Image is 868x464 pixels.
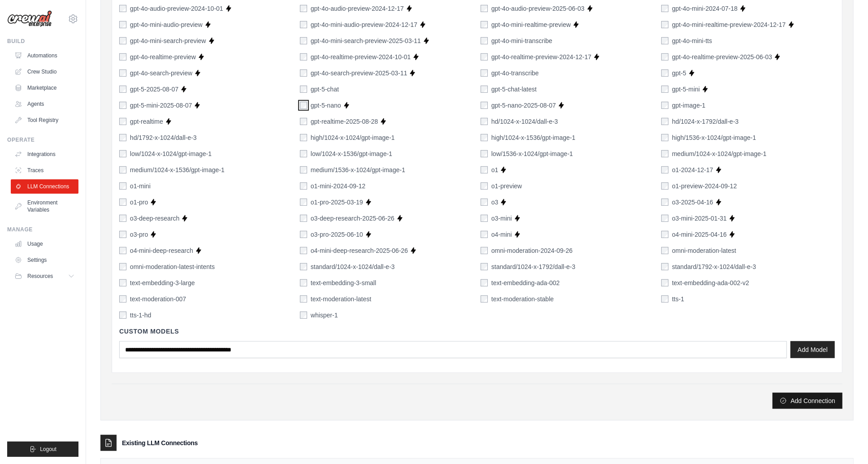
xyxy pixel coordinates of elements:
[672,101,706,110] label: gpt-image-1
[661,263,668,270] input: standard/1792-x-1024/dall-e-3
[672,182,737,191] label: o1-preview-2024-09-12
[119,53,126,61] input: gpt-4o-realtime-preview
[7,10,52,27] img: Logo
[491,262,576,271] label: standard/1024-x-1792/dall-e-3
[481,37,488,44] input: gpt-4o-mini-transcribe
[300,215,307,222] input: o3-deep-research-2025-06-26
[300,53,307,61] input: gpt-4o-realtime-preview-2024-10-01
[311,278,376,287] label: text-embedding-3-small
[130,36,206,45] label: gpt-4o-mini-search-preview
[119,182,126,190] input: o1-mini
[300,231,307,238] input: o3-pro-2025-06-10
[672,4,738,13] label: gpt-4o-mini-2024-07-18
[491,246,573,255] label: omni-moderation-2024-09-26
[11,147,78,161] a: Integrations
[491,36,552,45] label: gpt-4o-mini-transcribe
[481,263,488,270] input: standard/1024-x-1792/dall-e-3
[300,102,307,109] input: gpt-5-nano
[773,393,842,409] button: Add Connection
[300,166,307,173] input: medium/1536-x-1024/gpt-image-1
[119,21,126,28] input: gpt-4o-mini-audio-preview
[11,65,78,79] a: Crew Studio
[119,199,126,206] input: o1-pro
[130,214,180,223] label: o3-deep-research
[311,149,392,158] label: low/1024-x-1536/gpt-image-1
[481,182,488,190] input: o1-preview
[311,165,405,174] label: medium/1536-x-1024/gpt-image-1
[130,133,197,142] label: hd/1792-x-1024/dall-e-3
[491,295,554,304] label: text-moderation-stable
[661,37,668,44] input: gpt-4o-mini-tts
[661,118,668,125] input: hd/1024-x-1792/dall-e-3
[130,182,151,191] label: o1-mini
[311,117,378,126] label: gpt-realtime-2025-08-28
[11,48,78,63] a: Automations
[311,69,408,78] label: gpt-4o-search-preview-2025-03-11
[300,199,307,206] input: o1-pro-2025-03-19
[119,279,126,286] input: text-embedding-3-large
[661,150,668,157] input: medium/1024-x-1024/gpt-image-1
[130,262,215,271] label: omni-moderation-latest-intents
[661,182,668,190] input: o1-preview-2024-09-12
[491,85,537,94] label: gpt-5-chat-latest
[661,86,668,93] input: gpt-5-mini
[481,247,488,254] input: omni-moderation-2024-09-26
[7,442,78,457] button: Logout
[661,166,668,173] input: o1-2024-12-17
[491,149,573,158] label: low/1536-x-1024/gpt-image-1
[481,166,488,173] input: o1
[11,269,78,283] button: Resources
[300,118,307,125] input: gpt-realtime-2025-08-28
[311,133,395,142] label: high/1024-x-1024/gpt-image-1
[661,5,668,12] input: gpt-4o-mini-2024-07-18
[481,69,488,77] input: gpt-4o-transcribe
[130,20,203,29] label: gpt-4o-mini-audio-preview
[119,150,126,157] input: low/1024-x-1024/gpt-image-1
[481,53,488,61] input: gpt-4o-realtime-preview-2024-12-17
[119,231,126,238] input: o3-pro
[119,263,126,270] input: omni-moderation-latest-intents
[7,226,78,233] div: Manage
[300,247,307,254] input: o4-mini-deep-research-2025-06-26
[311,101,341,110] label: gpt-5-nano
[481,295,488,303] input: text-moderation-stable
[130,149,212,158] label: low/1024-x-1024/gpt-image-1
[311,20,417,29] label: gpt-4o-mini-audio-preview-2024-12-17
[11,81,78,95] a: Marketplace
[491,4,585,13] label: gpt-4o-audio-preview-2025-06-03
[130,246,193,255] label: o4-mini-deep-research
[661,215,668,222] input: o3-mini-2025-01-31
[672,165,713,174] label: o1-2024-12-17
[119,86,126,93] input: gpt-5-2025-08-07
[11,163,78,178] a: Traces
[672,149,767,158] label: medium/1024-x-1024/gpt-image-1
[119,102,126,109] input: gpt-5-mini-2025-08-07
[130,165,225,174] label: medium/1024-x-1536/gpt-image-1
[672,230,727,239] label: o4-mini-2025-04-16
[661,69,668,77] input: gpt-5
[311,85,339,94] label: gpt-5-chat
[481,86,488,93] input: gpt-5-chat-latest
[491,117,558,126] label: hd/1024-x-1024/dall-e-3
[130,117,163,126] label: gpt-realtime
[11,195,78,217] a: Environment Variables
[122,438,198,447] h3: Existing LLM Connections
[300,134,307,141] input: high/1024-x-1024/gpt-image-1
[491,198,499,207] label: o3
[130,198,148,207] label: o1-pro
[481,199,488,206] input: o3
[119,327,835,336] h4: Custom Models
[130,311,151,320] label: tts-1-hd
[130,101,192,110] label: gpt-5-mini-2025-08-07
[491,52,591,61] label: gpt-4o-realtime-preview-2024-12-17
[311,198,363,207] label: o1-pro-2025-03-19
[300,5,307,12] input: gpt-4o-audio-preview-2024-12-17
[661,134,668,141] input: high/1536-x-1024/gpt-image-1
[119,247,126,254] input: o4-mini-deep-research
[661,231,668,238] input: o4-mini-2025-04-16
[481,134,488,141] input: high/1024-x-1536/gpt-image-1
[481,150,488,157] input: low/1536-x-1024/gpt-image-1
[672,262,756,271] label: standard/1792-x-1024/dall-e-3
[11,237,78,251] a: Usage
[481,5,488,12] input: gpt-4o-audio-preview-2025-06-03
